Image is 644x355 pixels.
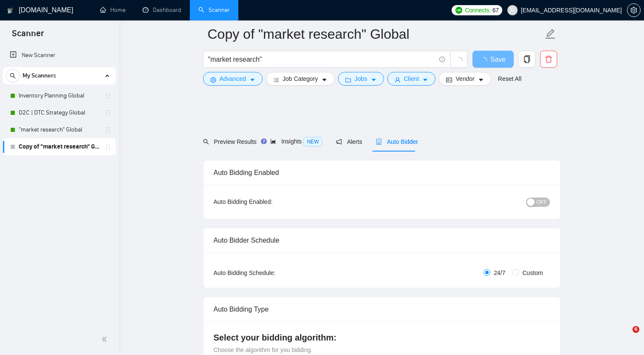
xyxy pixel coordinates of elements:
[208,54,435,65] input: Search Freelance Jobs...
[615,326,635,346] iframe: Intercom live chat
[19,138,100,155] a: Copy of "market research" Global
[208,23,543,45] input: Scanner name...
[439,57,445,62] span: info-circle
[105,109,112,116] span: holder
[198,6,230,14] a: searchScanner
[537,198,547,207] span: OFF
[518,51,535,68] button: copy
[355,74,367,83] span: Jobs
[7,4,13,17] img: logo
[19,121,100,138] a: "market research" Global
[509,7,515,13] span: user
[214,197,326,206] div: Auto Bidding Enabled:
[540,51,557,68] button: delete
[143,6,181,14] a: dashboardDashboard
[627,7,640,14] span: setting
[105,92,112,99] span: holder
[490,268,509,278] span: 24/7
[220,74,246,83] span: Advanced
[627,7,641,14] a: setting
[273,77,279,83] span: bars
[498,74,521,83] a: Reset All
[371,77,377,83] span: caret-down
[210,77,216,83] span: setting
[214,228,550,252] div: Auto Bidder Schedule
[203,72,263,86] button: settingAdvancedcaret-down
[633,326,639,333] span: 6
[541,55,557,63] span: delete
[203,139,209,145] span: search
[303,137,322,146] span: NEW
[10,47,109,64] a: New Scanner
[519,268,546,278] span: Custom
[627,3,641,17] button: setting
[214,332,550,344] h4: Select your bidding algorithm:
[6,69,20,83] button: search
[478,77,484,83] span: caret-down
[376,138,418,145] span: Auto Bidder
[214,297,550,321] div: Auto Bidding Type
[260,137,268,145] div: Tooltip anchor
[283,74,318,83] span: Job Category
[3,67,116,155] li: My Scanners
[100,6,126,14] a: homeHome
[105,143,112,150] span: holder
[23,67,56,84] span: My Scanners
[455,57,463,65] span: loading
[214,160,550,185] div: Auto Bidding Enabled
[6,73,19,79] span: search
[101,335,110,344] span: double-left
[3,47,116,64] li: New Scanner
[270,138,276,144] span: area-chart
[266,72,335,86] button: barsJob Categorycaret-down
[439,72,491,86] button: idcardVendorcaret-down
[404,74,419,83] span: Client
[545,29,556,40] span: edit
[480,57,490,64] span: loading
[19,104,100,121] a: D2C | DTC Strategy Global
[270,138,322,145] span: Insights
[345,77,351,83] span: folder
[105,126,112,133] span: holder
[19,87,100,104] a: Inventory Planning Global
[203,138,257,145] span: Preview Results
[395,77,401,83] span: user
[492,6,499,15] span: 67
[5,27,51,45] span: Scanner
[519,55,535,63] span: copy
[336,138,362,145] span: Alerts
[455,74,474,83] span: Vendor
[490,54,506,65] span: Save
[376,139,382,145] span: robot
[387,72,436,86] button: userClientcaret-down
[446,77,452,83] span: idcard
[472,51,514,68] button: Save
[422,77,428,83] span: caret-down
[321,77,327,83] span: caret-down
[455,7,462,14] img: upwork-logo.png
[336,139,342,145] span: notification
[214,268,326,278] div: Auto Bidding Schedule:
[338,72,384,86] button: folderJobscaret-down
[465,6,490,15] span: Connects:
[249,77,255,83] span: caret-down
